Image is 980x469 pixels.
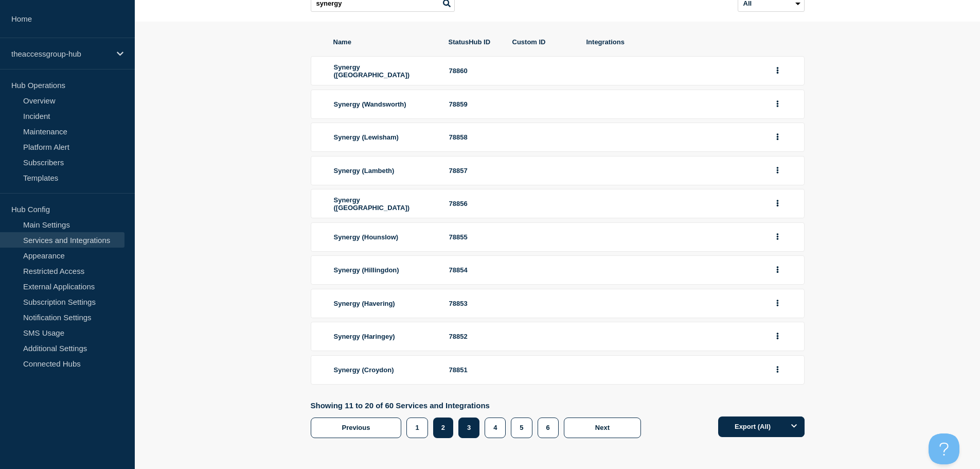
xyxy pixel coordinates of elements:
[771,362,784,378] button: group actions
[449,100,501,108] div: 78859
[334,300,395,307] span: Synergy (Havering)
[595,424,610,431] span: Next
[929,433,959,464] iframe: Help Scout Beacon - Open
[564,418,641,438] button: Next
[449,200,501,207] div: 78856
[311,418,402,438] button: Previous
[771,163,784,179] button: group actions
[334,233,399,241] span: Synergy (Hounslow)
[771,63,784,79] button: group actions
[771,96,784,112] button: group actions
[334,167,395,175] span: Synergy (Lambeth)
[771,229,784,245] button: group actions
[334,63,410,79] span: Synergy ([GEOGRAPHIC_DATA])
[485,418,506,438] button: 4
[449,233,501,241] div: 78855
[449,366,501,374] div: 78851
[449,133,501,141] div: 78858
[449,333,501,340] div: 78852
[771,328,784,344] button: group actions
[11,49,110,58] p: theaccessgroup-hub
[449,167,501,175] div: 78857
[771,296,784,311] button: group actions
[718,416,805,437] button: Export (All)
[334,266,399,274] span: Synergy (Hillingdon)
[449,300,501,307] div: 78853
[334,333,395,340] span: Synergy (Haringey)
[512,38,574,46] span: Custom ID
[311,401,647,410] p: Showing 11 to 20 of 60 Services and Integrations
[538,418,559,438] button: 6
[771,262,784,278] button: group actions
[334,196,410,212] span: Synergy ([GEOGRAPHIC_DATA])
[771,129,784,145] button: group actions
[511,418,532,438] button: 5
[458,418,479,438] button: 3
[334,366,394,374] span: Synergy (Croydon)
[406,418,427,438] button: 1
[342,424,370,431] span: Previous
[784,416,805,437] button: Options
[333,38,436,46] span: Name
[433,418,453,438] button: 2
[334,133,399,141] span: Synergy (Lewisham)
[449,38,500,46] span: StatusHub ID
[771,196,784,212] button: group actions
[449,67,501,75] div: 78860
[449,266,501,274] div: 78854
[586,38,759,46] span: Integrations
[334,100,406,108] span: Synergy (Wandsworth)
